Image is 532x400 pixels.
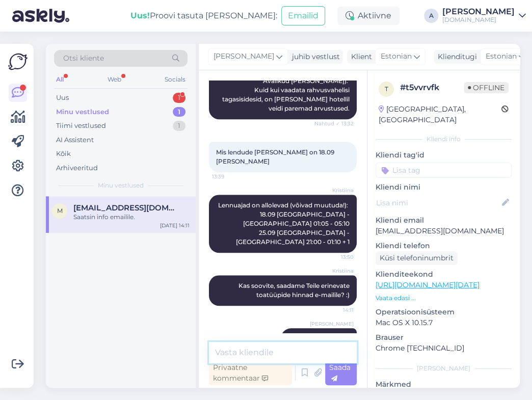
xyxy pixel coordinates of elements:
[130,11,150,20] b: Uus!
[130,10,277,22] div: Proovi tasuta [PERSON_NAME]:
[315,306,354,314] span: 14:11
[212,173,250,180] span: 13:39
[376,364,512,373] div: [PERSON_NAME]
[310,320,354,328] span: [PERSON_NAME]
[315,253,354,261] span: 13:50
[315,186,354,194] span: Kristiina
[376,241,512,251] p: Kliendi telefon
[314,120,354,127] span: Nähtud ✓ 13:32
[376,332,512,343] p: Brauser
[376,215,512,226] p: Kliendi email
[376,307,512,317] p: Operatsioonisüsteem
[56,135,94,145] div: AI Assistent
[315,267,354,275] span: Kristiina
[56,163,98,173] div: Arhiveeritud
[442,8,526,24] a: [PERSON_NAME][DOMAIN_NAME]
[216,148,336,165] span: Mis lendude [PERSON_NAME] on 18.09 [PERSON_NAME]
[56,149,71,159] div: Kõik
[347,51,372,62] div: Klient
[98,181,144,190] span: Minu vestlused
[209,361,292,385] div: Privaatne kommentaar
[56,93,69,103] div: Uus
[376,150,512,161] p: Kliendi tag'id
[376,182,512,193] p: Kliendi nimi
[173,107,185,117] div: 1
[424,9,438,23] div: A
[464,82,509,93] span: Offline
[376,343,512,354] p: Chrome [TECHNICAL_ID]
[376,269,512,280] p: Klienditeekond
[238,282,351,299] span: Kas soovite, saadame Teile erinevate toatüüpide hinnad e-mailile? :)
[379,104,501,125] div: [GEOGRAPHIC_DATA], [GEOGRAPHIC_DATA]
[54,73,66,86] div: All
[73,212,190,222] div: Saatsin info emailile.
[442,16,515,24] div: [DOMAIN_NAME]
[376,197,500,208] input: Lisa nimi
[63,53,104,64] span: Otsi kliente
[288,51,340,62] div: juhib vestlust
[376,379,512,390] p: Märkmed
[400,82,464,94] div: # t5vvrvfk
[376,294,512,303] p: Vaata edasi ...
[56,107,109,117] div: Minu vestlused
[337,7,400,25] div: Aktiivne
[381,51,412,62] span: Estonian
[281,6,325,25] button: Emailid
[105,73,123,86] div: Web
[376,317,512,328] p: Mac OS X 10.15.7
[8,52,28,71] img: Askly Logo
[73,203,179,212] span: marje0005@gmail.com
[57,207,63,215] span: m
[218,201,351,246] span: Lennuajad on allolevad (võivad muutuda!): 18.09 [GEOGRAPHIC_DATA] - [GEOGRAPHIC_DATA] 01:05 - 05:...
[173,93,185,103] div: 1
[486,51,517,62] span: Estonian
[434,51,477,62] div: Klienditugi
[160,222,190,229] div: [DATE] 14:11
[376,280,480,289] a: [URL][DOMAIN_NAME][DATE]
[173,121,185,131] div: 1
[376,226,512,236] p: [EMAIL_ADDRESS][DOMAIN_NAME]
[214,51,274,62] span: [PERSON_NAME]
[385,85,388,93] span: t
[163,73,188,86] div: Socials
[376,251,458,265] div: Küsi telefoninumbrit
[376,135,512,144] div: Kliendi info
[56,121,106,131] div: Tiimi vestlused
[442,8,515,16] div: [PERSON_NAME]
[376,163,512,178] input: Lisa tag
